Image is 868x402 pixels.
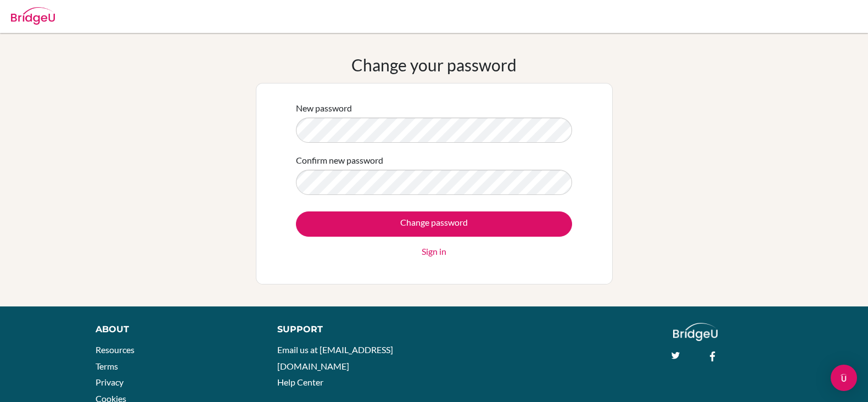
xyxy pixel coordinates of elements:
[11,7,55,25] img: Bridge-U
[96,344,135,355] a: Resources
[277,323,422,336] div: Support
[277,377,323,387] a: Help Center
[96,377,124,387] a: Privacy
[296,154,383,167] label: Confirm new password
[96,361,118,371] a: Terms
[96,323,253,336] div: About
[673,323,718,341] img: logo_white@2x-f4f0deed5e89b7ecb1c2cc34c3e3d731f90f0f143d5ea2071677605dd97b5244.png
[831,365,857,391] div: Open Intercom Messenger
[296,102,352,115] label: New password
[277,344,393,371] a: Email us at [EMAIL_ADDRESS][DOMAIN_NAME]
[422,245,446,258] a: Sign in
[296,211,572,237] input: Change password
[351,55,517,75] h1: Change your password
